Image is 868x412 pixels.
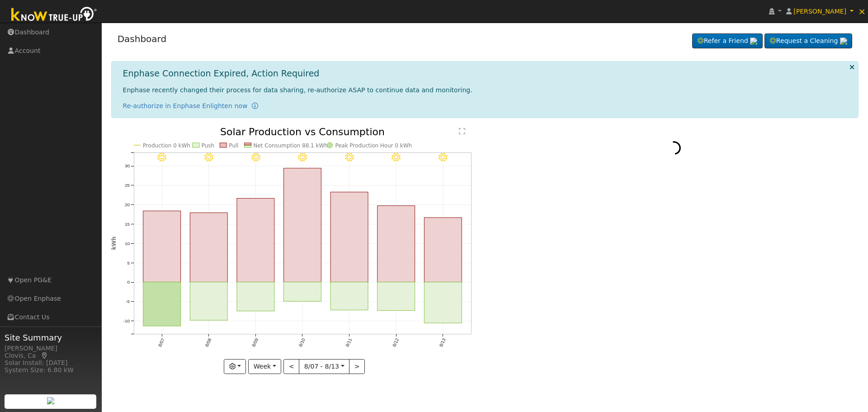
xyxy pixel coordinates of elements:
[750,38,757,45] img: retrieve
[47,397,54,404] img: retrieve
[40,352,48,359] a: Map
[5,344,97,353] div: [PERSON_NAME]
[5,331,97,344] span: Site Summary
[123,86,472,94] span: Enphase recently changed their process for data sharing, re-authorize ASAP to continue data and m...
[692,33,763,49] a: Refer a Friend
[840,38,847,45] img: retrieve
[5,351,97,360] div: Clovis, Ca
[858,6,866,17] span: ×
[793,8,846,15] span: [PERSON_NAME]
[123,102,248,109] a: Re-authorize in Enphase Enlighten now
[5,358,97,368] div: Solar Install: [DATE]
[123,68,320,79] h1: Enphase Connection Expired, Action Required
[7,5,102,25] img: Know True-Up
[764,33,852,49] a: Request a Cleaning
[5,365,97,375] div: System Size: 6.80 kW
[118,33,167,44] a: Dashboard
